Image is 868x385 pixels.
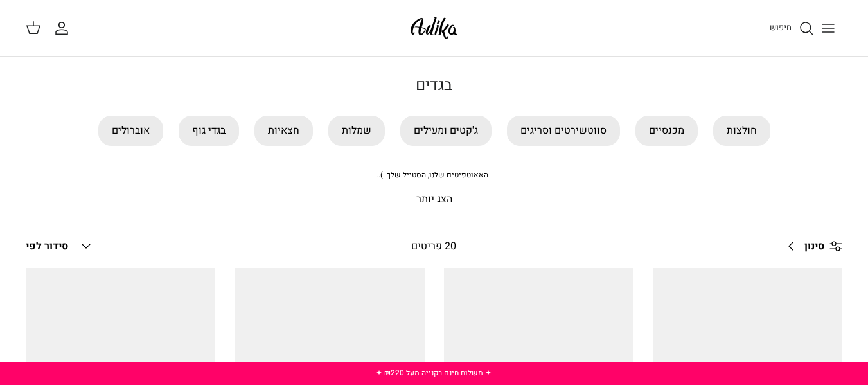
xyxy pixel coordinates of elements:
[635,116,698,146] a: מכנסיים
[179,116,239,146] a: בגדי גוף
[98,116,163,146] a: אוברולים
[54,21,75,36] a: החשבון שלי
[770,21,792,33] span: חיפוש
[328,116,385,146] a: שמלות
[779,231,842,262] a: סינון
[804,238,824,255] span: סינון
[770,21,814,36] a: חיפוש
[376,367,492,379] a: ✦ משלוח חינם בקנייה מעל ₪220 ✦
[507,116,620,146] a: סווטשירטים וסריגים
[334,238,533,255] div: 20 פריטים
[254,116,313,146] a: חצאיות
[26,192,842,208] p: הצג יותר
[814,14,842,42] button: Toggle menu
[713,116,770,146] a: חולצות
[375,169,488,181] span: האאוטפיטים שלנו, הסטייל שלך :)
[26,76,842,95] h1: בגדים
[407,13,461,43] img: Adika IL
[26,232,94,260] button: סידור לפי
[400,116,492,146] a: ג'קטים ומעילים
[26,238,68,254] span: סידור לפי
